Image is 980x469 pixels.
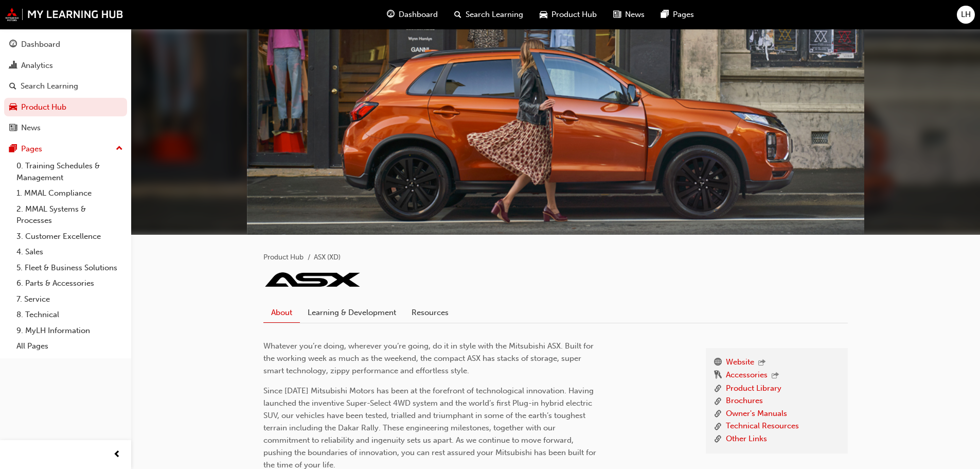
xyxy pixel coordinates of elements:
span: pages-icon [661,8,669,21]
a: 0. Training Schedules & Management [12,158,127,185]
span: link-icon [714,395,722,408]
a: News [4,118,127,137]
a: Learning & Development [300,303,404,322]
span: up-icon [116,142,123,155]
span: Product Hub [551,9,597,21]
a: news-iconNews [605,4,653,25]
a: Owner's Manuals [726,408,787,421]
span: LH [961,9,971,21]
a: Product Hub [263,253,304,262]
a: 7. Service [12,291,127,307]
button: Pages [4,140,127,159]
button: LH [957,6,975,24]
span: Pages [673,9,694,21]
span: www-icon [714,356,722,370]
a: 9. MyLH Information [12,323,127,339]
span: Whatever you’re doing, wherever you’re going, do it in style with the Mitsubishi ASX. Built for t... [263,341,596,375]
button: DashboardAnalyticsSearch LearningProduct HubNews [4,33,127,140]
div: Analytics [21,60,53,72]
span: car-icon [9,103,17,112]
a: 3. Customer Excellence [12,229,127,245]
li: ASX (XD) [314,252,341,264]
a: 2. MMAL Systems & Processes [12,201,127,229]
span: pages-icon [9,145,17,154]
a: 4. Sales [12,244,127,260]
span: link-icon [714,420,722,433]
a: All Pages [12,338,127,354]
span: search-icon [9,82,16,91]
a: car-iconProduct Hub [531,4,605,25]
span: chart-icon [9,61,17,71]
span: prev-icon [113,448,121,461]
a: Brochures [726,395,763,408]
a: Analytics [4,56,127,75]
img: asx.png [263,272,362,287]
a: Search Learning [4,77,127,96]
span: news-icon [9,124,17,133]
a: Product Library [726,383,781,395]
div: Dashboard [21,39,60,50]
a: Other Links [726,433,767,446]
span: link-icon [714,433,722,446]
span: outbound-icon [758,359,765,368]
span: news-icon [613,8,621,21]
span: outbound-icon [772,372,779,380]
span: search-icon [454,8,461,21]
span: car-icon [540,8,547,21]
a: Technical Resources [726,420,799,433]
span: keys-icon [714,369,722,383]
span: guage-icon [9,40,17,49]
a: About [263,303,300,323]
a: guage-iconDashboard [379,4,446,25]
a: Product Hub [4,98,127,117]
a: pages-iconPages [653,4,702,25]
a: Website [726,356,754,370]
a: Dashboard [4,35,127,54]
span: guage-icon [387,8,395,21]
a: 1. MMAL Compliance [12,185,127,201]
span: link-icon [714,408,722,421]
div: News [21,122,41,134]
a: 8. Technical [12,307,127,323]
span: link-icon [714,383,722,395]
a: 6. Parts & Accessories [12,275,127,291]
a: Accessories [726,369,768,383]
img: mmal [5,8,123,21]
a: search-iconSearch Learning [446,4,531,25]
div: Search Learning [21,80,78,92]
a: 5. Fleet & Business Solutions [12,260,127,276]
span: News [625,9,645,21]
div: Pages [21,143,42,155]
span: Search Learning [466,9,523,21]
span: Dashboard [399,9,438,21]
a: Resources [404,303,456,322]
